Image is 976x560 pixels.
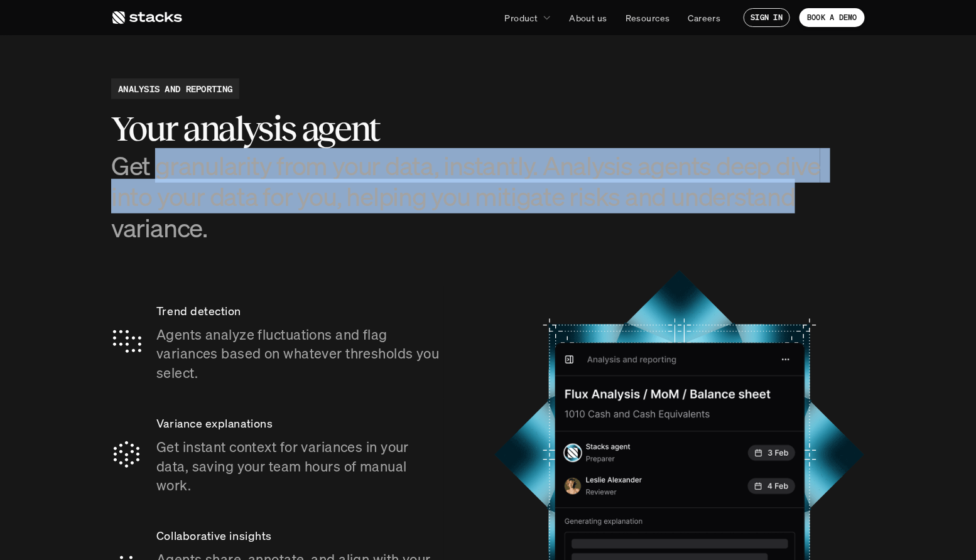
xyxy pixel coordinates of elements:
h3: Get granularity from your data, instantly. Analysis agents deep dive into your data for you, help... [111,150,865,243]
h2: ANALYSIS AND REPORTING [118,82,232,95]
a: BOOK A DEMO [800,8,865,27]
a: SIGN IN [744,8,791,27]
a: About us [562,6,615,29]
p: Careers [688,11,721,24]
p: Trend detection [156,302,444,320]
p: BOOK A DEMO [807,13,857,22]
p: Agents analyze fluctuations and flag variances based on whatever thresholds you select. [156,325,444,383]
p: Resources [626,11,670,24]
a: Privacy Policy [148,239,203,248]
p: Get instant context for variances in your data, saving your team hours of manual work. [156,438,444,495]
p: About us [570,11,607,24]
p: Product [505,11,538,24]
p: Collaborative insights [156,527,444,545]
p: Variance explanations [156,414,444,433]
h2: Your analysis agent [111,109,865,148]
a: Careers [681,6,729,29]
p: SIGN IN [751,13,783,22]
a: Resources [618,6,678,29]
